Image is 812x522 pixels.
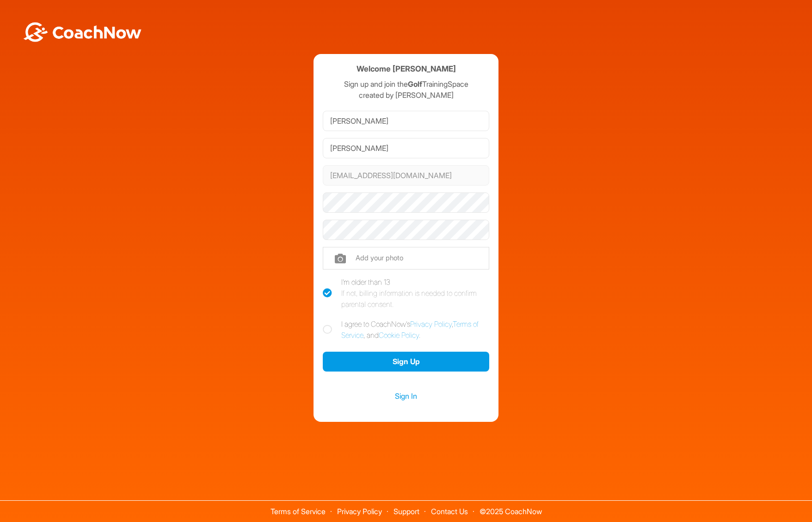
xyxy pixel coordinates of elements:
a: Contact Us [431,507,468,516]
div: I'm older than 13 [341,276,489,310]
a: Privacy Policy [337,507,382,516]
a: Sign In [323,390,489,402]
input: Email [323,165,489,186]
a: Terms of Service [341,319,479,340]
p: created by [PERSON_NAME] [323,90,489,101]
img: BwLJSsUCoWCh5upNqxVrqldRgqLPVwmV24tXu5FoVAoFEpwwqQ3VIfuoInZCoVCoTD4vwADAC3ZFMkVEQFDAAAAAElFTkSuQmCC [22,22,142,42]
p: Sign up and join the TrainingSpace [323,78,489,90]
button: Sign Up [323,352,489,372]
input: First Name [323,111,489,131]
div: If not, billing information is needed to confirm parental consent. [341,288,489,310]
a: Cookie Policy [379,330,419,340]
label: I agree to CoachNow's , , and . [323,318,489,341]
input: Last Name [323,138,489,158]
a: Support [394,507,419,516]
span: © 2025 CoachNow [475,501,547,515]
a: Privacy Policy [410,319,452,329]
strong: Golf [408,79,422,89]
a: Terms of Service [271,507,326,516]
h4: Welcome [PERSON_NAME] [357,63,456,75]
